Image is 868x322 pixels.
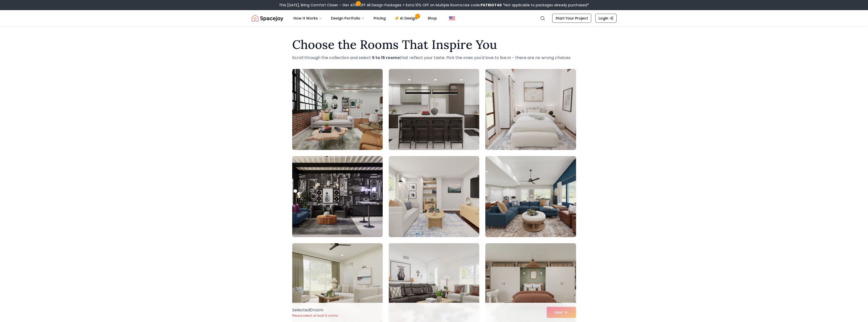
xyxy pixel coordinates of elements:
[252,13,283,23] a: Spacejoy
[449,15,455,21] img: United States
[279,3,589,8] div: This [DATE], Bring Comfort Closer – Get 40% OFF All Design Packages + Extra 10% OFF on Multiple R...
[292,69,383,150] img: Room room-1
[292,39,576,51] h1: Choose the Rooms That Inspire You
[252,13,283,23] img: Spacejoy Logo
[289,13,326,23] button: How It Works
[481,3,502,8] b: PATRIOT40
[292,55,576,61] p: Scroll through the collection and select that reflect your taste. Pick the ones you'd love to liv...
[485,156,576,237] img: Room room-6
[292,156,383,237] img: Room room-4
[292,307,338,313] p: Selected 0 room
[463,3,502,8] span: Use code:
[252,10,617,26] nav: Global
[391,13,422,23] a: AI Design
[370,13,390,23] a: Pricing
[423,13,441,23] a: Shop
[595,14,617,23] a: Login
[372,55,400,61] strong: 5 to 15 rooms
[485,69,576,150] img: Room room-3
[327,13,368,23] button: Design Portfolio
[389,69,479,150] img: Room room-2
[289,13,441,23] nav: Main
[502,3,589,8] span: *Not applicable to packages already purchased*
[389,156,479,237] img: Room room-5
[552,14,591,23] a: Start Your Project
[292,314,338,318] p: Please select at least 5 rooms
